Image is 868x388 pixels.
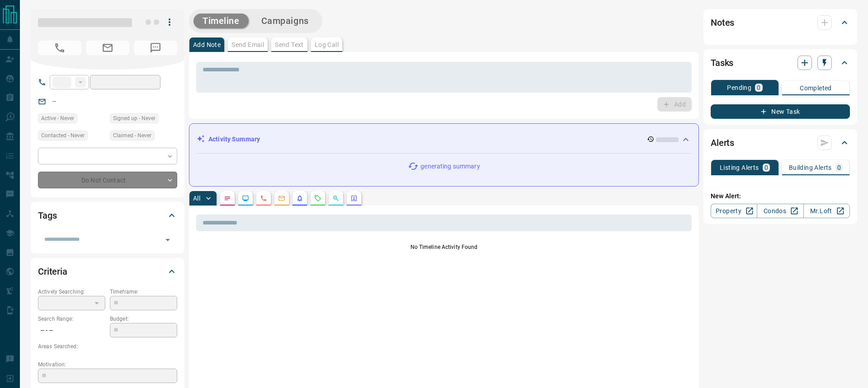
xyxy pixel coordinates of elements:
[113,131,151,140] span: Claimed - Never
[197,131,691,148] div: Activity Summary
[711,12,850,33] div: Notes
[110,288,177,296] p: Timeframe:
[711,192,850,201] p: New Alert:
[224,195,231,202] svg: Notes
[420,162,480,171] p: generating summary
[296,195,303,202] svg: Listing Alerts
[711,132,850,154] div: Alerts
[803,204,850,218] a: Mr.Loft
[113,114,156,123] span: Signed up - Never
[38,208,57,223] h2: Tags
[196,243,692,251] p: No Timeline Activity Found
[260,195,267,202] svg: Calls
[86,41,129,55] span: No Email
[242,195,249,202] svg: Lead Browsing Activity
[161,234,174,246] button: Open
[711,136,734,150] h2: Alerts
[41,114,74,123] span: Active - Never
[278,195,285,202] svg: Emails
[52,98,56,105] a: --
[193,195,200,201] p: All
[757,204,803,218] a: Condos
[764,164,768,171] p: 0
[720,164,759,171] p: Listing Alerts
[332,195,340,202] svg: Opportunities
[38,315,105,323] p: Search Range:
[38,261,177,282] div: Criteria
[711,15,734,30] h2: Notes
[38,360,177,369] p: Motivation:
[38,342,177,351] p: Areas Searched:
[757,84,760,91] p: 0
[727,84,751,91] p: Pending
[350,195,358,202] svg: Agent Actions
[837,164,841,171] p: 0
[711,56,733,70] h2: Tasks
[134,41,177,55] span: No Number
[41,131,85,140] span: Contacted - Never
[711,104,850,119] button: New Task
[711,52,850,74] div: Tasks
[711,204,757,218] a: Property
[38,288,105,296] p: Actively Searching:
[193,14,249,28] button: Timeline
[38,264,67,279] h2: Criteria
[38,41,81,55] span: No Number
[38,205,177,226] div: Tags
[38,323,105,338] p: -- - --
[252,14,318,28] button: Campaigns
[110,315,177,323] p: Budget:
[193,42,221,48] p: Add Note
[208,135,260,144] p: Activity Summary
[789,164,832,171] p: Building Alerts
[38,172,177,188] div: Do Not Contact
[800,85,832,91] p: Completed
[314,195,321,202] svg: Requests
